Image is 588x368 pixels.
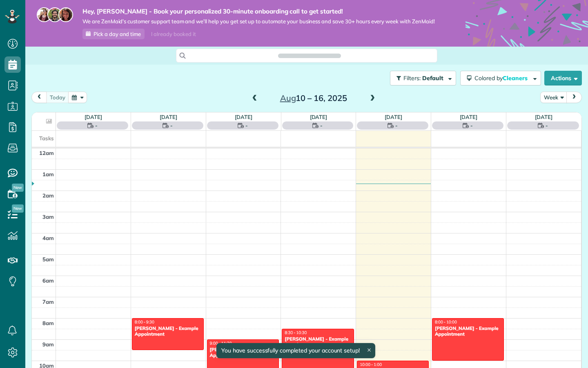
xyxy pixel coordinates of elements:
[280,93,296,103] span: Aug
[245,121,248,130] span: -
[95,121,98,130] span: -
[42,320,54,326] span: 8am
[39,150,54,156] span: 12am
[42,213,54,220] span: 3am
[286,52,332,60] span: Search ZenMaid…
[39,135,54,141] span: Tasks
[210,341,232,346] span: 9:00 - 11:30
[12,184,24,192] span: New
[216,343,375,358] div: You have successfully completed your account setup!
[209,347,276,359] div: [PERSON_NAME] - Example Appointment
[42,277,54,284] span: 6am
[82,18,435,25] span: We are ZenMaid’s customer support team and we’ll help you get set up to automate your business an...
[403,74,421,82] span: Filters:
[42,235,54,241] span: 4am
[42,171,54,177] span: 1am
[544,71,582,85] button: Actions
[460,114,477,120] a: [DATE]
[535,114,552,120] a: [DATE]
[170,121,173,130] span: -
[134,325,201,337] div: [PERSON_NAME] - Example Appointment
[435,319,457,325] span: 8:00 - 10:00
[146,29,200,39] div: I already booked it
[94,31,141,37] span: Pick a day and time
[422,74,444,82] span: Default
[82,29,145,39] a: Pick a day and time
[390,71,456,85] button: Filters: Default
[540,92,567,103] button: Week
[320,121,323,130] span: -
[42,192,54,199] span: 2am
[566,92,582,103] button: next
[460,71,541,85] button: Colored byCleaners
[470,121,473,130] span: -
[310,114,327,120] a: [DATE]
[503,74,529,82] span: Cleaners
[160,114,177,120] a: [DATE]
[42,341,54,348] span: 9am
[263,94,365,103] h2: 10 – 16, 2025
[42,256,54,263] span: 5am
[434,325,501,337] div: [PERSON_NAME] - Example Appointment
[385,114,402,120] a: [DATE]
[395,121,398,130] span: -
[135,319,154,325] span: 8:00 - 9:30
[12,204,24,213] span: New
[85,114,102,120] a: [DATE]
[31,92,47,103] button: prev
[47,7,62,22] img: jorge-587dff0eeaa6aab1f244e6dc62b8924c3b6ad411094392a53c71c6c4a576187d.jpg
[474,74,530,82] span: Colored by
[360,362,382,367] span: 10:00 - 1:00
[235,114,252,120] a: [DATE]
[284,336,351,348] div: [PERSON_NAME] - Example Appointment
[386,71,456,85] a: Filters: Default
[42,298,54,305] span: 7am
[546,121,548,130] span: -
[58,7,73,22] img: michelle-19f622bdf1676172e81f8f8fba1fb50e276960ebfe0243fe18214015130c80e4.jpg
[82,7,435,16] strong: Hey, [PERSON_NAME] - Book your personalized 30-minute onboarding call to get started!
[46,92,69,103] button: today
[285,330,307,335] span: 8:30 - 10:30
[37,7,51,22] img: maria-72a9807cf96188c08ef61303f053569d2e2a8a1cde33d635c8a3ac13582a053d.jpg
